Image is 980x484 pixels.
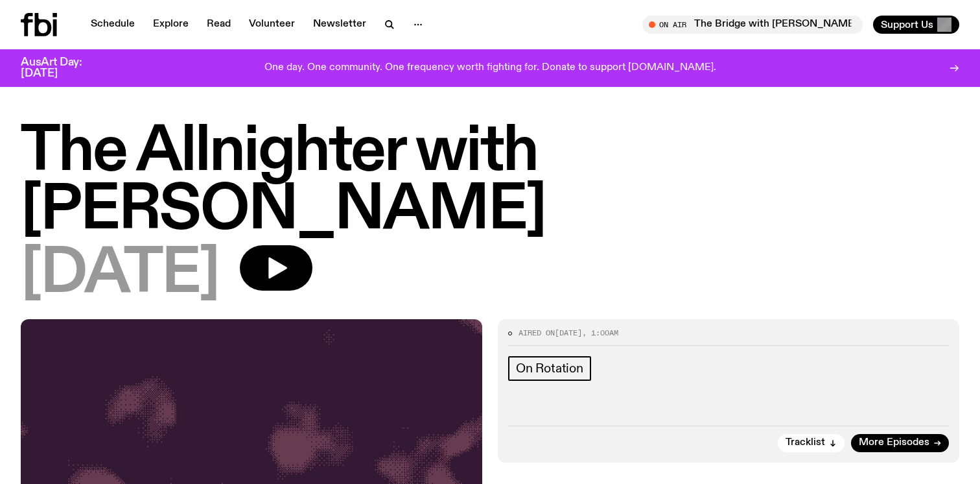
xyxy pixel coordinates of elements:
[881,19,933,30] span: Support Us
[519,328,555,338] span: Aired on
[305,16,374,34] a: Newsletter
[642,16,863,34] button: On AirThe Bridge with [PERSON_NAME]
[873,16,959,34] button: Support Us
[516,361,583,376] span: On Rotation
[199,16,239,34] a: Read
[582,328,618,338] span: , 1:00am
[83,16,143,34] a: Schedule
[264,62,716,74] p: One day. One community. One frequency worth fighting for. Donate to support [DOMAIN_NAME].
[21,123,959,240] h1: The Allnighter with [PERSON_NAME]
[851,434,949,452] a: More Episodes
[241,16,303,34] a: Volunteer
[778,434,845,452] button: Tracklist
[508,356,591,381] a: On Rotation
[555,328,582,338] span: [DATE]
[786,438,825,448] span: Tracklist
[145,16,196,34] a: Explore
[21,57,104,79] h3: AusArt Day: [DATE]
[21,245,219,304] span: [DATE]
[859,438,929,448] span: More Episodes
